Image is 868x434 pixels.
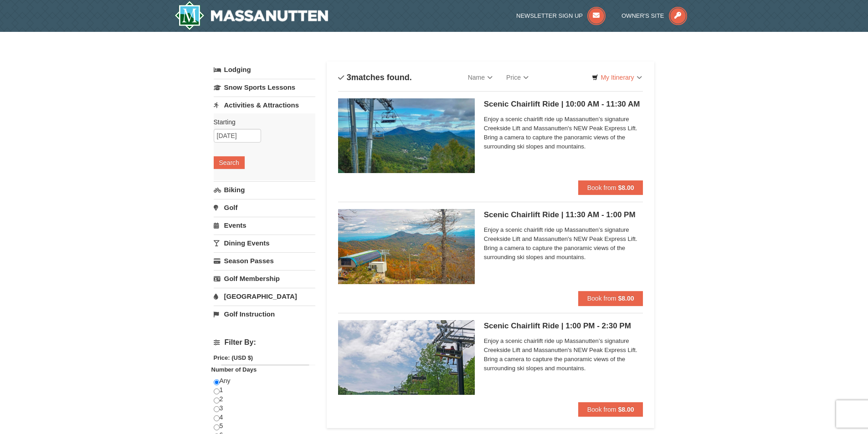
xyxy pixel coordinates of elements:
a: Lodging [214,61,315,78]
a: Snow Sports Lessons [214,79,315,96]
h4: Filter By: [214,338,315,347]
a: Activities & Attractions [214,97,315,113]
a: Golf [214,199,315,216]
img: 24896431-1-a2e2611b.jpg [338,98,475,173]
a: Owner's Site [621,12,687,19]
a: Biking [214,181,315,198]
a: Massanutten Resort [175,1,329,30]
a: [GEOGRAPHIC_DATA] [214,288,315,305]
span: Enjoy a scenic chairlift ride up Massanutten’s signature Creekside Lift and Massanutten's NEW Pea... [484,115,643,151]
span: Book from [587,184,616,191]
span: Newsletter Sign Up [516,12,583,19]
button: Search [214,156,245,169]
span: Book from [587,295,616,302]
a: My Itinerary [586,71,647,84]
button: Book from $8.00 [578,180,643,195]
a: Season Passes [214,252,315,269]
button: Book from $8.00 [578,291,643,306]
strong: $8.00 [618,184,634,191]
span: Book from [587,406,616,413]
a: Price [499,68,535,87]
a: Dining Events [214,235,315,251]
a: Newsletter Sign Up [516,12,606,19]
label: Starting [214,117,308,127]
strong: $8.00 [618,406,634,413]
a: Golf Membership [214,270,315,287]
h5: Scenic Chairlift Ride | 10:00 AM - 11:30 AM [484,100,643,109]
span: Enjoy a scenic chairlift ride up Massanutten’s signature Creekside Lift and Massanutten's NEW Pea... [484,337,643,373]
span: Enjoy a scenic chairlift ride up Massanutten’s signature Creekside Lift and Massanutten's NEW Pea... [484,225,643,262]
a: Name [461,68,499,87]
img: 24896431-13-a88f1aaf.jpg [338,209,475,284]
a: Events [214,217,315,234]
button: Book from $8.00 [578,402,643,417]
h5: Scenic Chairlift Ride | 1:00 PM - 2:30 PM [484,322,643,331]
strong: Number of Days [211,366,257,373]
span: Owner's Site [621,12,664,19]
h4: matches found. [338,73,412,82]
h5: Scenic Chairlift Ride | 11:30 AM - 1:00 PM [484,210,643,220]
span: 3 [347,73,351,82]
strong: Price: (USD $) [214,354,253,361]
strong: $8.00 [618,295,634,302]
img: 24896431-9-664d1467.jpg [338,320,475,395]
a: Golf Instruction [214,306,315,322]
img: Massanutten Resort Logo [175,1,329,30]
